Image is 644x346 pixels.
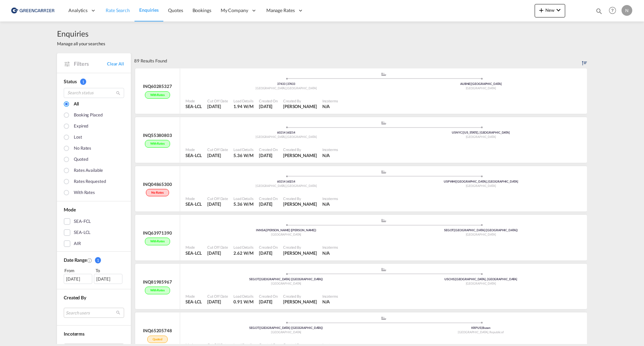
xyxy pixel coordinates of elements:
[444,180,518,183] span: USPWM [GEOGRAPHIC_DATA], [GEOGRAPHIC_DATA]
[134,53,167,68] div: 89 Results Found
[87,258,92,263] md-icon: Created On
[147,336,168,343] div: Quoted
[64,295,86,300] span: Created By
[207,250,228,256] div: 13 Aug 2025
[259,250,272,256] span: [DATE]
[287,82,296,86] span: 37433
[143,230,172,236] div: INQ63971390
[462,131,463,134] span: |
[10,3,55,18] img: 609dfd708afe11efa14177256b0082fb.png
[143,83,172,89] div: INQ60285327
[64,274,92,284] div: [DATE]
[64,267,93,274] div: From
[74,167,103,175] div: Rates available
[134,264,587,313] div: INQ81985967With rates assets/icons/custom/ship-fill.svgassets/icons/custom/roll-o-plane.svgOrigin...
[207,104,221,109] span: [DATE]
[207,245,228,250] div: Cut Off Date
[287,131,296,134] span: 60214
[458,330,504,334] span: [GEOGRAPHIC_DATA], Republic of
[57,28,105,39] span: Enquiries
[283,294,317,299] div: Created By
[466,282,496,285] span: [GEOGRAPHIC_DATA]
[207,196,228,201] div: Cut Off Date
[259,103,278,109] div: 15 Aug 2025
[283,245,317,250] div: Created By
[259,196,278,201] div: Created On
[271,330,301,334] span: [GEOGRAPHIC_DATA]
[287,180,296,183] span: 60214
[283,147,317,152] div: Created By
[259,201,278,207] div: 14 Aug 2025
[460,82,502,86] span: AUBNE [GEOGRAPHIC_DATA]
[233,98,254,103] div: Load Details
[582,53,587,68] div: Sort by: Created on
[146,189,169,197] div: No rates
[283,98,317,103] div: Created By
[233,245,254,250] div: Load Details
[259,326,260,330] span: |
[207,294,228,299] div: Cut Off Date
[74,134,82,141] div: Lost
[277,180,287,183] span: 60214
[453,228,454,232] span: |
[256,184,286,188] span: [GEOGRAPHIC_DATA]
[64,207,76,212] span: Mode
[74,156,88,163] div: Quoted
[185,103,202,109] div: SEA-LCL
[143,181,172,187] div: INQ04865300
[380,72,388,76] md-icon: assets/icons/custom/ship-fill.svg
[259,294,278,299] div: Created On
[455,180,456,183] span: |
[454,277,455,281] span: |
[286,135,286,139] span: ,
[444,277,517,281] span: USCHS [GEOGRAPHIC_DATA], [GEOGRAPHIC_DATA]
[185,245,202,250] div: Mode
[95,267,124,274] div: To
[143,328,172,334] div: INQ65205748
[116,91,121,96] md-icon: icon-magnify
[283,103,317,109] div: Dardan Ahmeti
[185,152,202,158] div: SEA-LCL
[207,299,228,305] div: 12 Aug 2025
[94,274,122,284] div: [DATE]
[466,233,496,236] span: [GEOGRAPHIC_DATA]
[207,147,228,152] div: Cut Off Date
[207,201,228,207] div: 14 Aug 2025
[249,277,323,281] span: SEGOT [GEOGRAPHIC_DATA] ([GEOGRAPHIC_DATA])
[470,82,471,86] span: |
[74,218,91,225] div: SEA-FCL
[622,5,632,16] div: N
[283,152,317,158] div: Nicolas Myrén
[185,147,202,152] div: Mode
[481,326,482,330] span: |
[283,250,317,256] div: Hanna Magnusson
[286,86,286,90] span: ,
[134,117,587,166] div: INQ55380803With rates assets/icons/custom/ship-fill.svgassets/icons/custom/roll-o-plane.svgOrigin...
[221,7,248,14] span: My Company
[74,240,81,247] div: AIR
[322,103,330,109] div: N/A
[134,166,587,215] div: INQ04865300No rates assets/icons/custom/ship-fill.svgassets/icons/custom/roll-o-plane.svgOrigin S...
[64,218,124,225] md-checkbox: SEA-FCL
[256,86,286,90] span: [GEOGRAPHIC_DATA]
[74,189,95,197] div: With rates
[233,201,254,207] div: 5.36 W/M
[286,135,317,139] span: [GEOGRAPHIC_DATA]
[143,132,172,138] div: INQ55380803
[233,147,254,152] div: Load Details
[207,153,221,158] span: [DATE]
[249,326,323,330] span: SEGOT [GEOGRAPHIC_DATA] ([GEOGRAPHIC_DATA])
[537,7,562,13] span: New
[185,294,202,299] div: Mode
[322,294,338,299] div: Incoterms
[283,299,317,304] span: [PERSON_NAME]
[207,250,221,256] span: [DATE]
[57,41,105,47] span: Manage all your searches
[145,140,170,148] div: With rates
[68,7,88,14] span: Analytics
[207,152,228,158] div: 14 Aug 2025
[380,316,388,320] md-icon: assets/icons/custom/ship-fill.svg
[74,101,79,108] div: All
[139,7,159,13] span: Enquiries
